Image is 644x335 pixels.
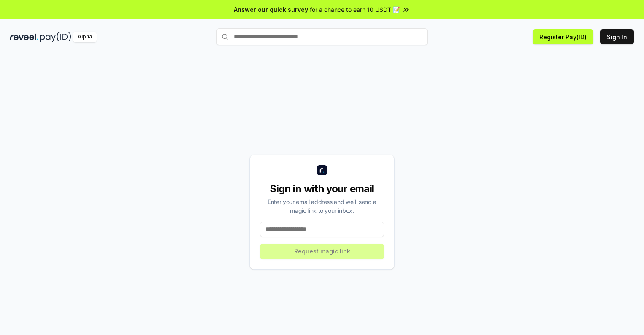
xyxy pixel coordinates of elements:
button: Sign In [600,29,634,44]
span: for a chance to earn 10 USDT 📝 [310,5,400,14]
button: Register Pay(ID) [533,29,593,44]
div: Sign in with your email [260,182,384,196]
div: Alpha [73,32,97,42]
img: reveel_dark [10,32,38,42]
img: pay_id [40,32,71,42]
img: logo_small [317,165,327,175]
span: Answer our quick survey [234,5,308,14]
div: Enter your email address and we’ll send a magic link to your inbox. [260,197,384,215]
